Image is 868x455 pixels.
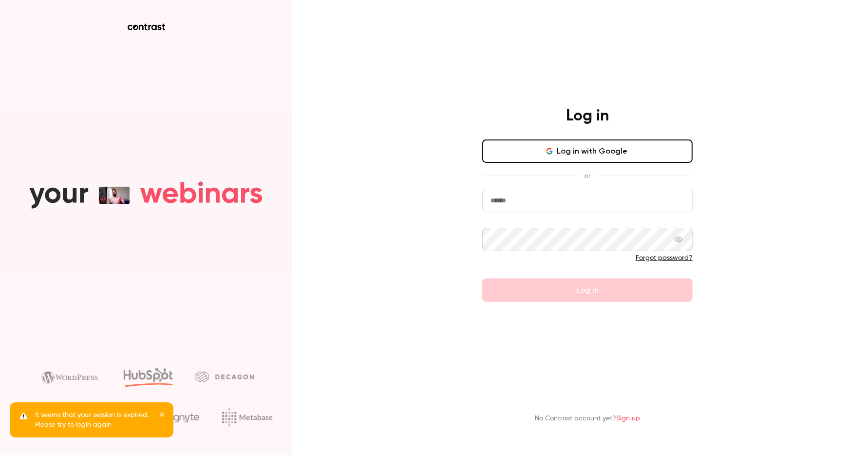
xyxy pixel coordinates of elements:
[482,139,693,163] button: Log in with Google
[616,415,640,422] a: Sign up
[636,255,693,261] a: Forgot password?
[580,171,596,181] span: or
[35,410,152,430] p: It seems that your session is expired. Please try to login again
[566,106,609,126] h4: Log in
[535,414,640,424] p: No Contrast account yet?
[195,371,254,382] img: decagon
[159,410,166,422] button: close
